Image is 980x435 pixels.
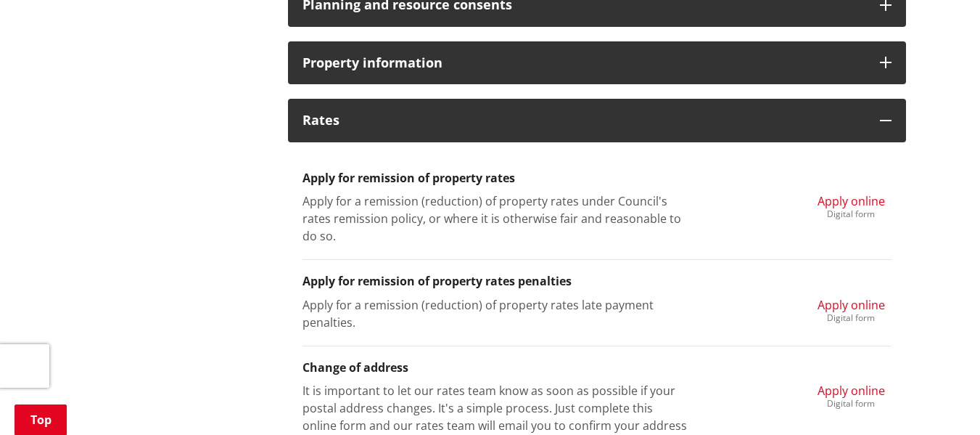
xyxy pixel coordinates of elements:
h3: Property information [302,56,865,70]
a: Apply online Digital form [818,296,885,322]
div: Digital form [818,314,885,322]
h3: Change of address [302,361,892,375]
a: Apply online Digital form [818,382,885,408]
h3: Rates [302,113,865,128]
div: Digital form [818,210,885,219]
h3: Apply for remission of property rates [302,171,892,185]
span: Apply online [818,383,885,399]
span: Apply online [818,193,885,209]
div: Digital form [818,399,885,408]
a: Top [15,404,67,435]
p: Apply for a remission (reduction) of property rates late payment penalties. [302,296,688,331]
p: Apply for a remission (reduction) of property rates under Council's rates remission policy, or wh... [302,192,688,245]
a: Apply online Digital form [818,192,885,219]
iframe: Messenger Launcher [913,374,965,426]
span: Apply online [818,297,885,313]
h3: Apply for remission of property rates penalties [302,275,892,288]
